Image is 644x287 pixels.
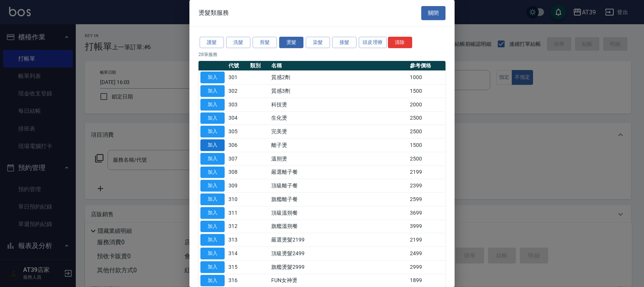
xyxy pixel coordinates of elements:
td: 305 [227,125,248,139]
td: 旗艦燙髮2999 [269,260,408,274]
button: 剪髮 [253,37,277,48]
button: 加入 [200,261,225,273]
td: 307 [227,152,248,165]
button: 染髮 [306,37,330,48]
button: 加入 [200,180,225,192]
button: 洗髮 [226,37,250,48]
td: 頂級燙髮2499 [269,247,408,260]
td: 嚴選燙髮2199 [269,233,408,247]
td: 3999 [408,220,445,233]
button: 清除 [388,37,412,48]
button: 加入 [200,126,225,137]
td: 2000 [408,98,445,111]
td: 303 [227,98,248,111]
button: 加入 [200,234,225,246]
td: 質感3劑 [269,84,408,98]
td: 2499 [408,247,445,260]
button: 加入 [200,72,225,83]
td: 309 [227,179,248,193]
td: 嚴選離子餐 [269,165,408,179]
td: 313 [227,233,248,247]
button: 加入 [200,99,225,111]
td: 308 [227,165,248,179]
button: 加入 [200,167,225,178]
td: 離子燙 [269,139,408,152]
button: 加入 [200,85,225,97]
td: 310 [227,193,248,206]
button: 頭皮理療 [359,37,387,48]
td: 3699 [408,206,445,220]
td: 2500 [408,111,445,125]
td: 2199 [408,165,445,179]
button: 加入 [200,153,225,165]
td: 301 [227,71,248,84]
td: 2500 [408,125,445,139]
button: 接髮 [332,37,356,48]
td: 302 [227,84,248,98]
td: 溫朔燙 [269,152,408,165]
td: 2999 [408,260,445,274]
td: 304 [227,111,248,125]
td: 旗艦離子餐 [269,193,408,206]
th: 名稱 [269,61,408,71]
td: 314 [227,247,248,260]
td: 旗艦溫朔餐 [269,220,408,233]
td: 質感2劑 [269,71,408,84]
td: 完美燙 [269,125,408,139]
th: 參考價格 [408,61,445,71]
td: 315 [227,260,248,274]
p: 28 筆服務 [199,51,445,58]
button: 加入 [200,275,225,287]
td: 312 [227,220,248,233]
td: 頂級離子餐 [269,179,408,193]
td: 2199 [408,233,445,247]
td: 1500 [408,84,445,98]
button: 燙髮 [279,37,303,48]
td: 1500 [408,139,445,152]
button: 加入 [200,139,225,151]
button: 加入 [200,207,225,219]
th: 代號 [227,61,248,71]
td: 生化燙 [269,111,408,125]
button: 加入 [200,193,225,205]
td: 2500 [408,152,445,165]
td: 306 [227,139,248,152]
button: 加入 [200,221,225,232]
td: 2599 [408,193,445,206]
td: 311 [227,206,248,220]
td: 2399 [408,179,445,193]
th: 類別 [248,61,270,71]
td: 頂級溫朔餐 [269,206,408,220]
button: 關閉 [421,6,445,20]
button: 加入 [200,248,225,259]
button: 加入 [200,112,225,124]
td: 科技燙 [269,98,408,111]
span: 燙髮類服務 [199,9,229,17]
button: 護髮 [200,37,224,48]
td: 1000 [408,71,445,84]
